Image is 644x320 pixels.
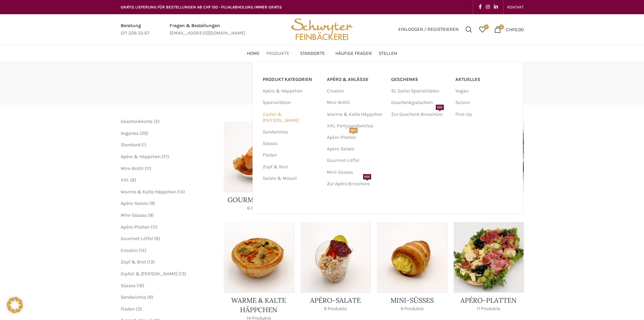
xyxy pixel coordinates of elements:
[121,119,152,124] a: Geschenkkarte
[395,23,462,36] a: Einloggen / Registrieren
[117,47,527,60] div: Main navigation
[462,23,476,36] a: Suchen
[149,259,153,265] span: 13
[121,130,139,136] a: Veganes
[121,154,161,159] a: Apéro & Häppchen
[377,222,447,316] a: Product category mini-suesses
[247,50,260,57] span: Home
[121,189,176,195] span: Warme & Kalte Häppchen
[121,166,144,171] a: Mini-Brötli
[335,50,372,57] span: Häufige Fragen
[121,177,129,183] a: XXL
[266,50,289,57] span: Produkte
[504,0,527,14] div: Secondary navigation
[263,173,319,184] a: Salate & Müesli
[141,130,147,136] span: 20
[156,236,159,241] span: 6
[263,126,319,138] a: Sandwiches
[121,200,148,206] a: Apéro-Salate
[499,24,504,29] span: 0
[335,47,372,60] a: Häufige Fragen
[263,97,319,108] a: Spezialitäten
[454,222,524,316] a: Product category apero-platten
[455,97,513,108] a: Saison
[247,47,260,60] a: Home
[263,74,319,85] a: PRODUKT KATEGORIEN
[300,47,329,60] a: Standorte
[327,155,384,166] a: Gourmet-Löffel
[266,47,293,60] a: Produkte
[121,306,135,312] a: Fladen
[455,74,513,85] a: Aktuelles
[263,149,319,161] a: Fladen
[507,0,524,14] a: KONTAKT
[163,154,167,159] span: 71
[121,248,138,253] a: Crostini
[121,212,147,218] a: Mini-Süsses
[121,259,146,265] a: Zopf & Brot
[121,294,146,300] a: Sandwiches
[170,22,245,37] a: Infobox link
[327,97,384,108] a: Mini-Brötli
[149,212,152,218] span: 9
[484,2,492,12] a: Instagram social link
[477,2,484,12] a: Facebook social link
[289,14,355,45] img: Bäckerei Schwyter
[363,174,371,179] span: PDF
[151,200,153,206] span: 9
[179,189,183,195] span: 14
[121,142,140,148] a: Standard
[121,224,150,230] a: Apéro-Platten
[121,271,177,277] span: Gipfeli & [PERSON_NAME]
[391,74,449,85] a: Geschenke
[379,47,397,60] a: Stellen
[263,138,319,149] a: Süsses
[121,236,153,241] span: Gourmet-Löffel
[143,142,145,148] span: 1
[492,2,500,12] a: Linkedin social link
[263,85,319,97] a: Apéro & Häppchen
[327,167,384,178] a: Mini-Süsses
[476,23,489,36] div: Meine Wunschliste
[327,143,384,155] a: Apéro-Salate
[146,166,150,171] span: 11
[327,85,384,97] a: Crostini
[155,119,158,124] span: 2
[149,294,151,300] span: 9
[391,85,449,97] a: St. Galler Spezialitäten
[152,224,156,230] span: 11
[138,283,143,289] span: 16
[455,85,513,97] a: Vegan
[224,122,294,215] a: Product category gourmet-loeffel
[263,109,319,126] a: Gipfeli & [PERSON_NAME]
[289,26,355,32] a: Site logo
[506,26,515,32] span: CHF
[484,24,489,29] span: 0
[263,161,319,173] a: Zopf & Brot
[138,306,140,312] span: 3
[327,120,384,132] a: XXL-Partysandwiches
[507,5,524,9] span: KONTAKT
[327,109,384,120] a: Warme & Kalte Häppchen
[349,128,358,133] span: NEU
[301,222,371,316] a: Product category apero-salate
[121,283,136,289] span: Süsses
[140,248,145,253] span: 15
[121,5,282,9] span: GRATIS LIEFERUNG FÜR BESTELLUNGEN AB CHF 150 - FILIALABHOLUNG IMMER GRATIS
[180,271,185,277] span: 13
[391,97,449,108] a: Geschenkgutschein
